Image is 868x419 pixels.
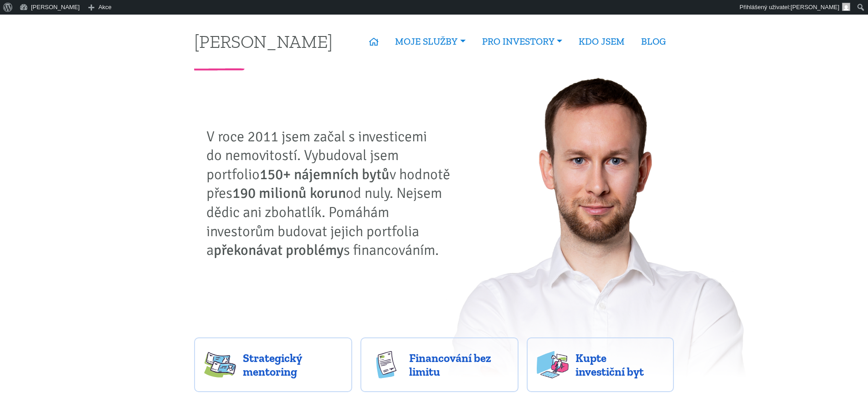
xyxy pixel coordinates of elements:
a: Kupte investiční byt [527,337,674,392]
a: Financování bez limitu [360,337,519,392]
img: strategy [204,351,236,378]
p: V roce 2011 jsem začal s investicemi do nemovitostí. Vybudoval jsem portfolio v hodnotě přes od n... [206,127,457,260]
span: Financování bez limitu [409,351,508,378]
a: MOJE SLUŽBY [387,31,473,52]
strong: 150+ nájemních bytů [260,166,390,183]
a: Strategický mentoring [194,337,352,392]
a: KDO JSEM [570,31,633,52]
a: PRO INVESTORY [474,31,570,52]
strong: překonávat problémy [214,241,344,259]
img: flats [537,351,569,378]
span: Strategický mentoring [243,351,342,378]
a: [PERSON_NAME] [194,32,333,50]
img: finance [370,351,402,378]
span: [PERSON_NAME] [791,4,839,10]
a: BLOG [633,31,674,52]
strong: 190 milionů korun [232,184,346,202]
span: Kupte investiční byt [575,351,664,378]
